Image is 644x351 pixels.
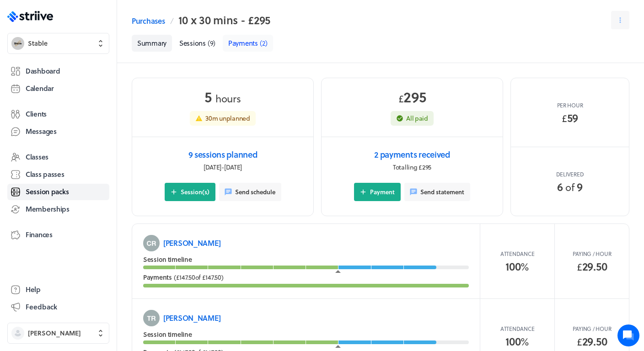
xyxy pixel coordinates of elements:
span: % [521,334,529,349]
div: [PERSON_NAME] • [14,183,169,189]
div: All paid [406,114,428,123]
a: Sessions(9) [174,35,221,52]
a: Messages [7,123,109,140]
img: Terry Reddin [143,310,160,326]
a: 2 payments received [374,148,450,161]
div: Hi [PERSON_NAME], Thanks for this. I’m hoping I will be all set up on Clubright for the [DATE] Ab... [14,157,169,183]
a: Calendar [7,80,109,97]
span: Send statement [420,188,464,196]
div: Session timeline [143,330,469,339]
p: Paying / hour [573,325,611,332]
span: Stable [28,39,48,48]
a: Dashboard [7,63,109,80]
button: Payment [354,183,401,201]
span: ( £147.50 of £147.50 ) [174,273,224,282]
p: Attendance [500,250,534,257]
p: 6 9 [557,181,583,192]
nav: Tabs [132,35,629,52]
p: 100 [505,261,529,272]
p: 29.50 [577,261,607,272]
p: [DATE] - [DATE] [204,163,242,172]
span: £ [398,91,404,106]
a: Help [7,282,109,298]
button: Send schedule [219,183,281,201]
button: Send statement [404,183,470,201]
button: Session(s) [165,183,215,201]
span: Class passes [26,170,64,179]
img: US [14,138,32,156]
span: £ [577,334,582,349]
p: [PERSON_NAME] [163,238,220,249]
span: Session(s) [181,188,209,196]
p: 295 [398,89,426,104]
span: [PERSON_NAME] [28,329,81,338]
div: 30m unplanned [205,114,250,123]
a: Finances [7,227,109,243]
p: Delivered [556,170,584,178]
span: Memberships [26,204,70,214]
div: Payments [143,273,469,282]
a: Payments(2) [223,35,273,52]
span: ( 9 ) [208,38,215,48]
p: Paying / hour [573,250,611,257]
a: Session packs [7,184,109,200]
span: Finances [26,230,53,239]
span: Payment [370,188,395,196]
img: Chris Reddin [143,235,160,251]
nav: Breadcrumb [132,11,270,29]
button: Feedback [7,299,109,315]
span: Classes [26,152,48,162]
p: Totalling £295 [393,163,431,172]
p: 59 [562,112,578,123]
button: StableStable [7,33,109,54]
img: Stable [11,37,24,50]
span: of [565,180,574,194]
p: 100 [505,336,529,347]
span: Clients [26,109,47,119]
span: Dashboard [26,66,60,76]
img: US [28,15,47,33]
a: Clients [7,106,109,122]
span: Help [26,285,41,294]
p: [PERSON_NAME] [163,313,220,324]
a: Memberships [7,201,109,218]
span: Feedback [26,302,57,312]
span: See all [147,120,167,126]
span: Calendar [26,84,54,93]
a: Class passes [7,166,109,183]
span: Session packs [26,187,69,197]
p: 29.50 [577,336,607,347]
img: US [14,15,32,33]
h1: Hi [PERSON_NAME] [14,57,169,71]
a: Purchases [132,16,165,27]
span: % [521,259,529,274]
h2: We're here to help. Ask us anything! [14,73,169,102]
iframe: gist-messenger-bubble-iframe [617,324,639,346]
span: Send schedule [235,188,275,196]
p: Per hour [557,101,583,109]
span: Sessions [179,38,206,48]
button: [PERSON_NAME] [7,323,109,344]
span: £ [577,259,582,274]
span: hours [215,91,241,106]
a: 9 sessions planned [188,148,258,161]
h2: 10 x 30 mins - £295 [178,11,270,29]
span: £ [562,111,567,125]
div: Session timeline [143,255,469,264]
a: Summary [132,35,172,52]
p: 5 [204,89,241,104]
a: Classes [7,149,109,165]
span: [DATE] [14,189,34,196]
p: Attendance [500,325,534,332]
h2: Recent conversations [16,119,147,128]
span: Payments [228,38,258,48]
span: Messages [26,127,57,136]
span: ( 2 ) [260,38,268,48]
